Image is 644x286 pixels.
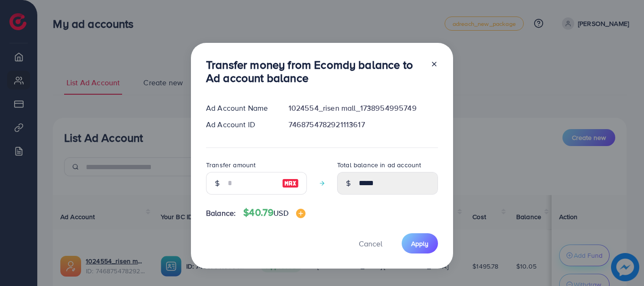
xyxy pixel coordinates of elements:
div: Ad Account Name [198,103,281,114]
span: Cancel [359,238,382,249]
div: Ad Account ID [198,119,281,130]
button: Cancel [347,233,394,253]
label: Total balance in ad account [337,160,421,170]
h4: $40.79 [243,207,305,219]
button: Apply [402,233,438,253]
div: 7468754782921113617 [281,119,446,130]
h3: Transfer money from Ecomdy balance to Ad account balance [206,58,423,85]
img: image [282,178,299,189]
span: Balance: [206,208,236,219]
label: Transfer amount [206,160,256,170]
span: Apply [411,239,429,248]
img: image [296,209,305,218]
div: 1024554_risen mall_1738954995749 [281,103,446,114]
span: USD [273,208,288,218]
